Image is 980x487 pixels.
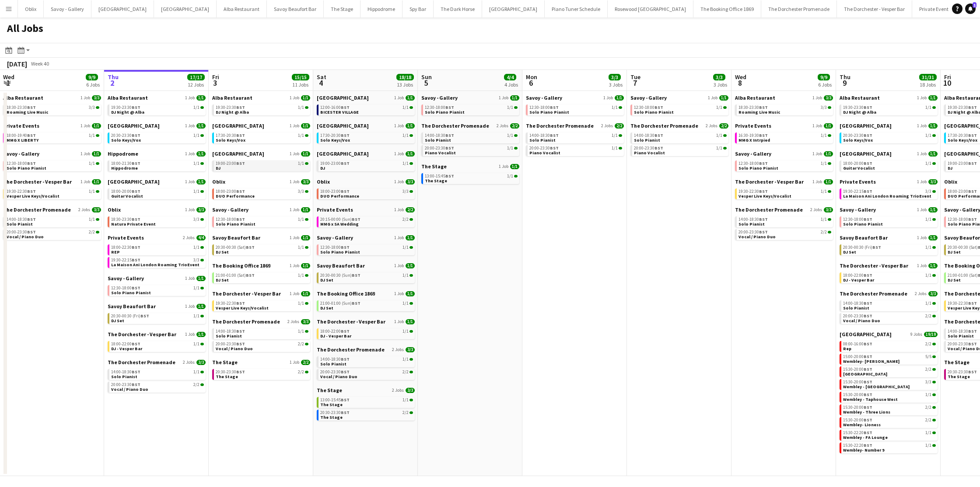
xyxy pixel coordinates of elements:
span: 2/2 [510,123,519,129]
a: 12:30-18:00BST1/1Solo Piano Pianist [529,104,622,115]
span: 1/1 [298,105,304,110]
button: The Dorchester Promenade [761,0,837,17]
span: 14:00-18:30 [425,133,454,138]
span: Alba Restaurant [735,94,775,101]
span: 1 [973,2,976,8]
a: 17:30-20:30BST1/1Solo Keys/Vox [320,132,413,143]
span: 14:00-18:30 [634,133,663,138]
div: Savoy - Gallery1 Job1/112:30-18:00BST1/1Solo Piano Pianist [526,94,624,122]
span: 1 Job [499,164,508,169]
div: [GEOGRAPHIC_DATA]1 Job1/120:30-23:30BST1/1Solo Keys/Vox [840,122,938,150]
span: Hippodrome [108,150,138,157]
div: Alba Restaurant1 Job1/119:30-23:30BST1/1DJ Night @ Alba [840,94,938,122]
span: 1/1 [719,95,728,101]
button: [GEOGRAPHIC_DATA] [154,0,217,17]
span: BST [445,145,454,151]
span: 1/1 [298,133,304,138]
span: Solo Keys/Vox [320,137,350,143]
span: 1 Job [917,95,927,101]
span: 1/1 [402,133,409,138]
a: 19:30-23:30BST1/1DJ Night @ Alba [216,104,308,115]
span: 3/3 [92,95,101,101]
span: BST [27,104,36,110]
span: 1/1 [92,151,101,157]
span: 1 Job [812,151,822,157]
span: 1/1 [301,95,310,101]
span: Solo Pianist [529,137,556,143]
a: Hippodrome1 Job1/1 [108,150,206,157]
span: The Dorchester Promenade [526,122,594,129]
a: Private Events1 Job1/1 [735,122,833,129]
span: 1 Job [80,95,90,101]
a: [GEOGRAPHIC_DATA]1 Job1/1 [317,94,415,101]
button: The Dorchester - Vesper Bar [837,0,912,17]
span: 18:30-23:30 [738,105,768,110]
span: 19:00-23:00 [216,161,245,166]
a: Alba Restaurant1 Job1/1 [108,94,206,101]
span: 1 Job [394,151,404,157]
span: 1/1 [925,133,931,138]
span: 1/1 [925,105,931,110]
button: Hippodrome [360,0,402,17]
span: 19:30-23:30 [216,105,245,110]
a: 19:30-23:30BST1/1DJ Night @ Alba [843,104,936,115]
span: 1 Job [917,123,927,129]
span: 1/1 [510,95,519,101]
span: 18:00-21:30 [111,161,140,166]
span: 1 Job [185,123,195,129]
span: 20:00-23:30 [529,146,559,150]
span: Goring Hotel [108,122,160,129]
a: 14:00-18:30BST1/1Solo Pianist [634,132,727,143]
span: 1/1 [716,146,722,150]
span: 19:00-23:00 [320,161,350,166]
span: BST [341,160,350,166]
span: BST [27,132,36,138]
span: 1 Job [185,151,195,157]
a: 1 [965,3,976,14]
span: BST [445,173,454,179]
span: 1/1 [196,123,206,129]
span: The Dorchester Promenade [630,122,698,129]
span: 19:30-23:30 [111,105,140,110]
a: Savoy - Gallery1 Job1/1 [421,94,519,101]
div: [GEOGRAPHIC_DATA]1 Job1/120:30-23:30BST1/1Solo Keys/Vox [108,122,206,150]
span: BST [236,104,245,110]
a: The Dorchester Promenade2 Jobs2/2 [421,122,519,129]
span: 1/1 [612,133,618,138]
div: [GEOGRAPHIC_DATA]1 Job1/118:00-20:00BST1/1Guitar Vocalist [840,150,938,178]
span: 1 Job [917,151,927,157]
span: Solo Piano Pianist [738,165,778,171]
span: BST [759,104,768,110]
button: Spy Bar [402,0,434,17]
a: The Stage1 Job1/1 [421,163,519,170]
a: 14:00-18:30BST1/1Solo Pianist [425,132,518,143]
span: 18:00-20:00 [843,161,872,166]
a: 20:00-23:30BST1/1Piano Vocalist [425,145,518,155]
a: 13:00-15:45BST1/1The Stage [425,173,518,183]
div: The Stage1 Job1/113:00-15:45BST1/1The Stage [421,163,519,186]
span: 1 Job [80,151,90,157]
span: 12:30-18:00 [425,105,454,110]
span: 1/1 [406,123,415,129]
span: BST [654,145,663,151]
button: The Stage [324,0,360,17]
span: BICESTER VILLAGE [320,109,359,115]
span: 1/1 [824,123,833,129]
span: 2/2 [719,123,728,129]
span: 1/1 [193,105,199,110]
span: BST [27,160,36,166]
a: The Dorchester Promenade2 Jobs2/2 [630,122,728,129]
a: Alba Restaurant1 Job3/3 [735,94,833,101]
span: 13:00-15:45 [425,174,454,178]
span: The Dorchester Promenade [421,122,489,129]
div: [GEOGRAPHIC_DATA]1 Job1/117:30-20:30BST1/1Solo Keys/Vox [212,122,310,150]
a: 18:30-23:30BST3/3Roaming Live Music [738,104,831,115]
span: Alba Restaurant [3,94,43,101]
span: 1/1 [507,133,513,138]
span: 1/1 [824,151,833,157]
span: 1/1 [507,146,513,150]
a: 19:30-23:30BST1/1DJ Night @ Alba [111,104,204,115]
span: BST [445,132,454,138]
button: Savoy - Gallery [44,0,91,17]
span: 20:30-23:30 [111,133,140,138]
